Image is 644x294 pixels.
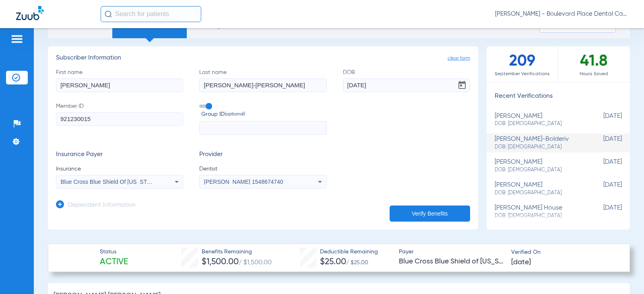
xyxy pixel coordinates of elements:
[68,201,136,210] h3: Dependent Information
[56,78,183,92] input: First name
[105,10,112,18] img: Search Icon
[511,248,617,257] span: Verified On
[346,260,368,265] span: / $25.00
[343,78,470,92] input: DOBOpen calendar
[100,257,128,268] span: Active
[448,54,470,62] span: clear form
[495,204,582,219] div: [PERSON_NAME] house
[61,179,159,185] span: Blue Cross Blue Shield Of [US_STATE]
[199,78,326,92] input: Last name
[202,258,239,266] span: $1,500.00
[487,46,558,82] div: 209
[199,165,326,173] span: Dentist
[495,144,582,151] span: DOB: [DEMOGRAPHIC_DATA]
[495,189,582,197] span: DOB: [DEMOGRAPHIC_DATA]
[582,181,622,196] span: [DATE]
[202,248,272,256] span: Benefits Remaining
[320,258,346,266] span: $25.00
[56,102,183,135] label: Member ID
[201,110,326,119] span: Group ID
[101,6,201,22] input: Search for patients
[582,158,622,173] span: [DATE]
[390,206,470,222] button: Verify Benefits
[582,204,622,219] span: [DATE]
[582,136,622,150] span: [DATE]
[100,248,128,256] span: Status
[204,179,283,185] span: [PERSON_NAME] 1548674740
[10,34,23,44] img: hamburger-icon
[558,46,630,82] div: 41.8
[511,257,531,267] span: [DATE]
[16,6,44,20] img: Zuub Logo
[343,68,470,92] label: DOB
[495,181,582,196] div: [PERSON_NAME]
[454,77,470,93] button: Open calendar
[56,151,183,159] h3: Insurance Payer
[582,113,622,127] span: [DATE]
[495,10,628,18] span: [PERSON_NAME] - Boulevard Place Dental Care
[399,257,504,267] span: Blue Cross Blue Shield of [US_STATE]
[558,70,630,78] span: Hours Saved
[399,248,504,256] span: Payer
[239,259,272,266] span: / $1,500.00
[495,120,582,127] span: DOB: [DEMOGRAPHIC_DATA]
[199,68,326,92] label: Last name
[487,93,630,101] h3: Recent Verifications
[56,112,183,126] input: Member ID
[495,167,582,174] span: DOB: [DEMOGRAPHIC_DATA]
[56,68,183,92] label: First name
[487,70,558,78] span: September Verifications
[495,113,582,127] div: [PERSON_NAME]
[495,212,582,220] span: DOB: [DEMOGRAPHIC_DATA]
[495,158,582,173] div: [PERSON_NAME]
[56,165,183,173] span: Insurance
[495,136,582,150] div: [PERSON_NAME]-bolderiv
[56,54,470,62] h3: Subscriber Information
[199,151,326,159] h3: Provider
[320,248,378,256] span: Deductible Remaining
[225,110,245,119] small: (optional)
